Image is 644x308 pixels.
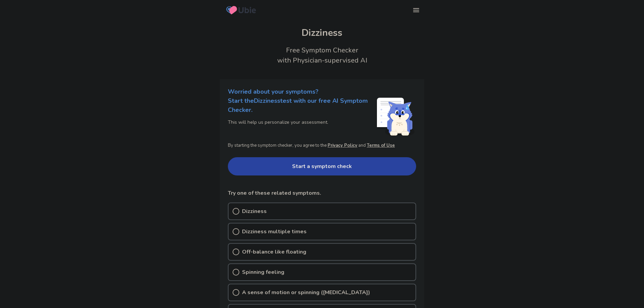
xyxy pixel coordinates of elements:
p: Dizziness multiple times [242,228,307,236]
p: Spinning feeling [242,268,284,276]
p: Off-balance like floating [242,248,306,256]
a: Terms of Use [367,142,395,148]
h2: Free Symptom Checker with Physician-supervised AI [220,45,424,66]
a: Privacy Policy [328,142,357,148]
p: Start the Dizziness test with our free AI Symptom Checker. [228,96,376,115]
p: Try one of these related symptoms. [228,189,416,197]
h1: Dizziness [228,26,416,40]
p: This will help us personalize your assessment. [228,119,376,126]
img: Shiba [376,98,415,136]
p: Dizziness [242,207,267,215]
p: By starting the symptom checker, you agree to the and [228,142,416,149]
p: Worried about your symptoms? [228,87,416,96]
button: Start a symptom check [228,157,416,175]
p: A sense of motion or spinning ([MEDICAL_DATA]) [242,288,370,297]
